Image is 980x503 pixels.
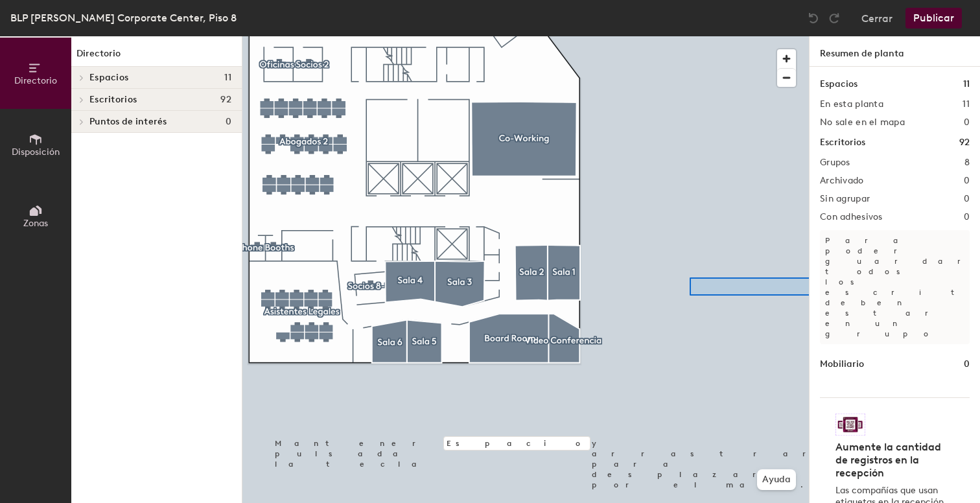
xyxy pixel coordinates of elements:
h1: Mobiliario [820,357,864,371]
h2: Sin agrupar [820,194,870,204]
h4: Aumente la cantidad de registros en la recepción [835,441,946,480]
span: Espacios [89,73,128,83]
h1: Escritorios [820,135,865,150]
button: Cerrar [861,8,892,29]
span: Escritorios [89,95,137,105]
h2: 0 [964,176,970,186]
h2: Grupos [820,158,850,168]
span: 92 [220,95,231,105]
h1: 11 [963,77,970,91]
span: 11 [224,73,231,83]
h2: 0 [964,212,970,222]
span: Directorio [14,75,57,86]
h2: 8 [964,158,970,168]
button: Ayuda [757,469,796,490]
h1: Directorio [71,47,242,67]
span: 0 [226,117,231,127]
h2: No sale en el mapa [820,117,905,128]
span: Puntos de interés [89,117,167,127]
span: Zonas [23,218,48,229]
h1: Espacios [820,77,857,91]
h1: 92 [959,135,970,150]
h2: 11 [962,99,970,110]
span: Disposición [12,146,60,158]
button: Publicar [905,8,962,29]
img: Logotipo de etiqueta [835,414,865,436]
h1: Resumen de planta [810,36,980,67]
div: BLP [PERSON_NAME] Corporate Center, Piso 8 [10,10,237,26]
p: Para poder guardar, todos los escritorios deben estar en un grupo [820,230,970,344]
h2: Archivado [820,176,864,186]
h2: En esta planta [820,99,883,110]
h2: 0 [964,194,970,204]
h2: 0 [964,117,970,128]
img: Redo [828,12,841,25]
h2: Con adhesivos [820,212,883,222]
img: Undo [807,12,820,25]
h1: 0 [964,357,970,371]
